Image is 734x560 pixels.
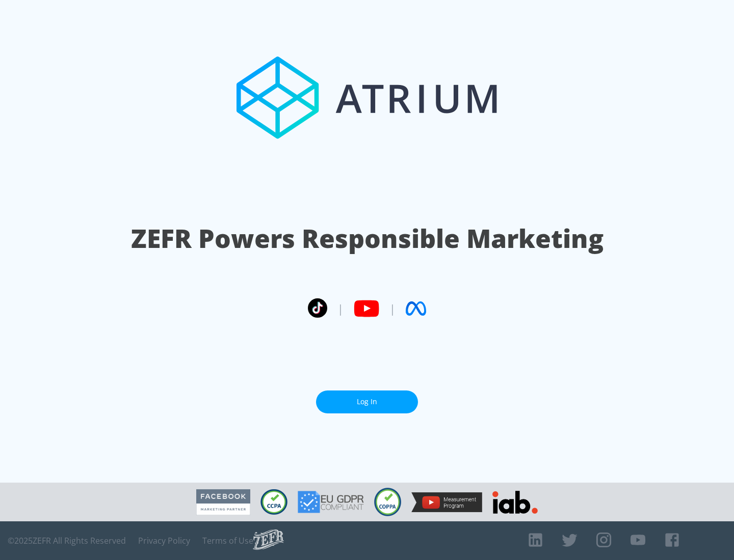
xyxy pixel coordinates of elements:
img: YouTube Measurement Program [411,492,482,512]
img: CCPA Compliant [260,489,287,515]
img: COPPA Compliant [374,488,401,516]
img: IAB [492,491,538,514]
img: GDPR Compliant [298,491,364,513]
a: Log In [316,390,418,413]
span: | [389,301,396,316]
h1: ZEFR Powers Responsible Marketing [131,221,604,256]
a: Terms of Use [202,536,253,546]
span: | [337,301,344,316]
a: Privacy Policy [138,536,190,546]
span: © 2025 ZEFR All Rights Reserved [8,536,126,546]
img: Facebook Marketing Partner [196,489,250,515]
